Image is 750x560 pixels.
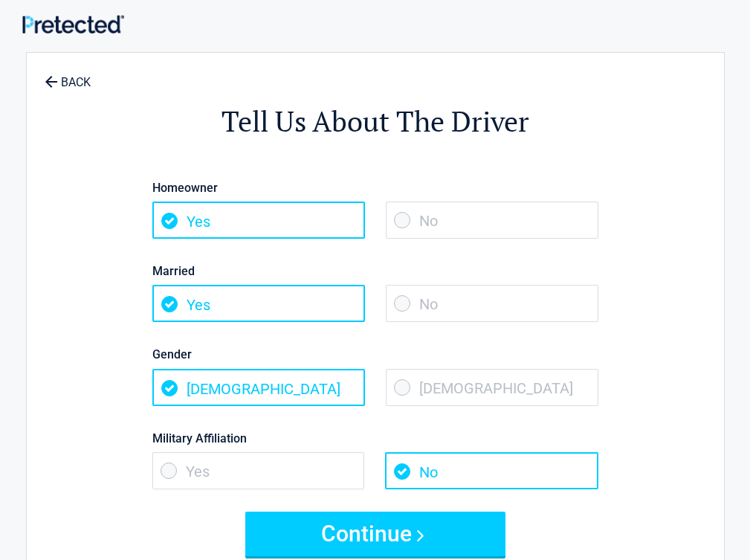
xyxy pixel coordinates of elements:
span: Yes [152,452,365,489]
span: No [386,202,598,239]
span: [DEMOGRAPHIC_DATA] [386,369,598,406]
span: No [385,452,598,489]
label: Military Affiliation [152,428,598,448]
a: BACK [42,62,94,88]
span: Yes [152,285,365,322]
span: [DEMOGRAPHIC_DATA] [152,369,365,406]
button: Continue [245,512,505,556]
label: Gender [152,344,598,364]
span: No [386,285,598,322]
span: Yes [152,202,365,239]
label: Homeowner [152,178,598,198]
h2: Tell Us About The Driver [109,103,642,141]
img: Main Logo [22,15,124,33]
label: Married [152,261,598,281]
